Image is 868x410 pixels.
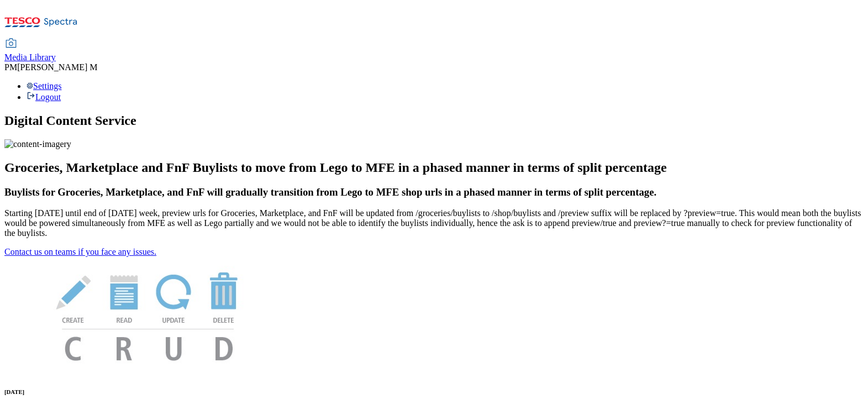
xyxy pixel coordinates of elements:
span: Media Library [4,52,56,62]
h3: Buylists for Groceries, Marketplace, and FnF will gradually transition from Lego to MFE shop urls... [4,186,864,198]
img: News Image [4,257,292,372]
span: PM [4,62,17,72]
h1: Digital Content Service [4,113,864,128]
span: [PERSON_NAME] M [17,62,97,72]
h2: Groceries, Marketplace and FnF Buylists to move from Lego to MFE in a phased manner in terms of s... [4,160,864,175]
h6: [DATE] [4,388,864,395]
a: Media Library [4,39,56,62]
img: content-imagery [4,139,71,149]
a: Settings [27,81,62,91]
p: Starting [DATE] until end of [DATE] week, preview urls for Groceries, Marketplace, and FnF will b... [4,208,864,238]
a: Contact us on teams if you face any issues. [4,247,156,256]
a: Logout [27,92,61,102]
